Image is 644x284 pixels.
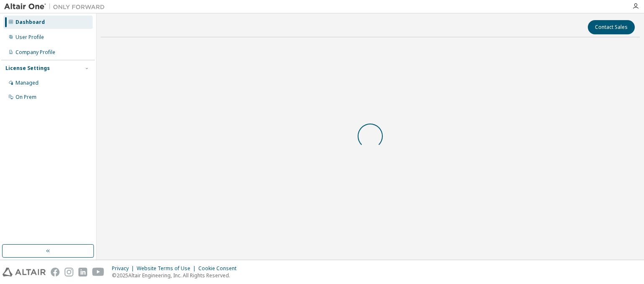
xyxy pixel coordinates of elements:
[16,94,36,101] div: On Prem
[137,265,198,272] div: Website Terms of Use
[5,65,50,72] div: License Settings
[198,265,241,272] div: Cookie Consent
[16,80,39,86] div: Managed
[4,3,109,11] img: Altair One
[16,49,55,56] div: Company Profile
[588,20,635,34] button: Contact Sales
[65,268,73,276] img: instagram.svg
[16,19,45,26] div: Dashboard
[51,268,60,276] img: facebook.svg
[112,265,137,272] div: Privacy
[78,268,87,276] img: linkedin.svg
[16,34,44,41] div: User Profile
[92,268,104,276] img: youtube.svg
[112,272,241,279] p: © 2025 Altair Engineering, Inc. All Rights Reserved.
[3,268,46,276] img: altair_logo.svg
